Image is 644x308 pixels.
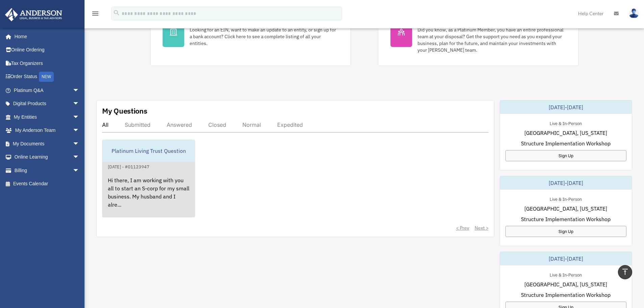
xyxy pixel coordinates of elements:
span: Structure Implementation Workshop [521,139,611,147]
i: vertical_align_top [621,268,629,276]
a: vertical_align_top [618,265,632,279]
a: Sign Up [505,226,626,237]
span: arrow_drop_down [73,137,86,151]
a: menu [91,12,99,18]
a: My Entitiesarrow_drop_down [5,110,90,124]
a: Sign Up [505,150,626,161]
a: Platinum Living Trust Question[DATE] - #01123947Hi there, I am working with you all to start an S... [102,140,195,217]
div: Platinum Living Trust Question [102,140,195,162]
span: arrow_drop_down [73,164,86,177]
div: Answered [167,121,192,128]
a: My Anderson Teamarrow_drop_down [5,124,90,137]
div: Did you know, as a Platinum Member, you have an entire professional team at your disposal? Get th... [418,26,566,53]
div: Closed [208,121,226,128]
div: Submitted [125,121,150,128]
div: My Questions [102,106,147,116]
a: Events Calendar [5,177,90,191]
span: arrow_drop_down [73,110,86,124]
div: Live & In-Person [544,119,587,126]
a: Platinum Q&Aarrow_drop_down [5,84,90,97]
img: User Pic [629,8,639,18]
a: My Documentsarrow_drop_down [5,137,90,150]
div: [DATE]-[DATE] [500,100,632,114]
div: Normal [242,121,261,128]
i: search [113,9,120,17]
a: Billingarrow_drop_down [5,164,90,177]
i: menu [91,9,99,18]
a: Digital Productsarrow_drop_down [5,97,90,111]
a: My Anderson Team Did you know, as a Platinum Member, you have an entire professional team at your... [378,5,579,66]
span: arrow_drop_down [73,124,86,138]
span: arrow_drop_down [73,97,86,111]
div: All [102,121,109,128]
a: My Entities Looking for an EIN, want to make an update to an entity, or sign up for a bank accoun... [150,5,351,66]
a: Order StatusNEW [5,70,90,84]
a: Home [5,30,86,43]
a: Online Learningarrow_drop_down [5,150,90,164]
div: NEW [39,72,54,82]
div: Live & In-Person [544,271,587,278]
span: arrow_drop_down [73,150,86,164]
span: [GEOGRAPHIC_DATA], [US_STATE] [524,205,607,213]
div: Live & In-Person [544,195,587,202]
div: Expedited [277,121,303,128]
span: [GEOGRAPHIC_DATA], [US_STATE] [524,280,607,288]
div: [DATE] - #01123947 [102,163,155,170]
span: [GEOGRAPHIC_DATA], [US_STATE] [524,129,607,137]
span: Structure Implementation Workshop [521,291,611,299]
div: Hi there, I am working with you all to start an S-corp for my small business. My husband and I al... [102,171,195,223]
a: Tax Organizers [5,56,90,70]
span: arrow_drop_down [73,84,86,97]
div: [DATE]-[DATE] [500,176,632,190]
span: Structure Implementation Workshop [521,215,611,223]
div: Looking for an EIN, want to make an update to an entity, or sign up for a bank account? Click her... [190,26,338,47]
a: Online Ordering [5,43,90,57]
img: Anderson Advisors Platinum Portal [3,8,64,21]
div: [DATE]-[DATE] [500,252,632,265]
